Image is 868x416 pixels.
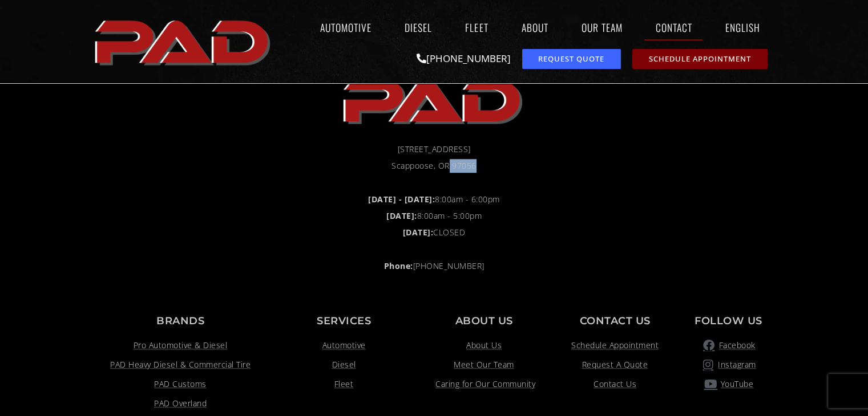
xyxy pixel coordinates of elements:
a: Fleet [454,14,499,40]
a: Our Team [570,14,633,40]
span: PAD Heavy Diesel & Commercial Tire [110,358,251,372]
a: About Us [424,338,543,352]
span: Diesel [332,358,356,372]
span: Fleet [334,377,354,391]
span: CLOSED [403,226,466,239]
span: YouTube [718,377,754,391]
a: schedule repair or service appointment [632,49,768,69]
span: Schedule Appointment [571,338,659,352]
a: Automotive [275,338,413,352]
span: Automotive [322,338,365,352]
b: [DATE] - [DATE]: [368,194,435,205]
span: Pro Automotive & Diesel [134,338,228,352]
span: PAD Customs [154,377,207,391]
img: The image shows the word "PAD" in bold, red, uppercase letters with a slight shadow effect. [340,68,528,131]
a: pro automotive and diesel home page [91,11,276,72]
span: Scappoose, OR 97056 [391,159,477,173]
span: [STREET_ADDRESS] [398,142,471,156]
a: Diesel [394,14,443,40]
span: Instagram [715,358,756,372]
a: Request A Quote [555,358,675,372]
p: Services [275,316,413,326]
span: Caring for Our Community [433,377,535,391]
p: Contact us [555,316,675,326]
a: Contact Us [555,377,675,391]
strong: Phone: [384,260,413,271]
a: pro automotive and diesel instagram page [686,358,770,372]
p: Brands [98,316,264,326]
span: Schedule Appointment [649,55,751,63]
nav: Menu [276,14,776,40]
a: Phone:[PHONE_NUMBER] [98,259,771,273]
span: PAD Overland [154,397,207,410]
span: 8:00am - 6:00pm [368,193,500,206]
a: Automotive [309,14,382,40]
a: PAD Customs [98,377,264,391]
a: [PHONE_NUMBER] [417,52,511,65]
span: Meet Our Team [454,358,514,372]
a: Contact [644,14,703,40]
a: pro automotive and diesel facebook page [686,338,770,352]
a: Visit link opens in a new tab [98,358,264,372]
span: About Us [466,338,502,352]
p: Follow Us [686,316,770,326]
a: YouTube [686,377,770,391]
span: 8:00am - 5:00pm [386,209,482,223]
a: Fleet [275,377,413,391]
a: pro automotive and diesel home page [98,68,771,131]
a: About [510,14,559,40]
a: Caring for Our Community [424,377,543,391]
a: Meet Our Team [424,358,543,372]
span: Request Quote [538,55,604,63]
span: Facebook [716,338,755,352]
a: request a service or repair quote [522,49,621,69]
span: Contact Us [594,377,636,391]
a: Visit link opens in a new tab [98,397,264,410]
span: [PHONE_NUMBER] [384,259,485,273]
b: [DATE]: [386,210,417,221]
p: About Us [424,316,543,326]
a: Pro Automotive & Diesel [98,338,264,352]
a: Schedule Appointment [555,338,675,352]
b: [DATE]: [403,227,434,238]
img: The image shows the word "PAD" in bold, red, uppercase letters with a slight shadow effect. [91,11,276,72]
a: English [714,14,776,40]
a: Diesel [275,358,413,372]
span: Request A Quote [582,358,648,372]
